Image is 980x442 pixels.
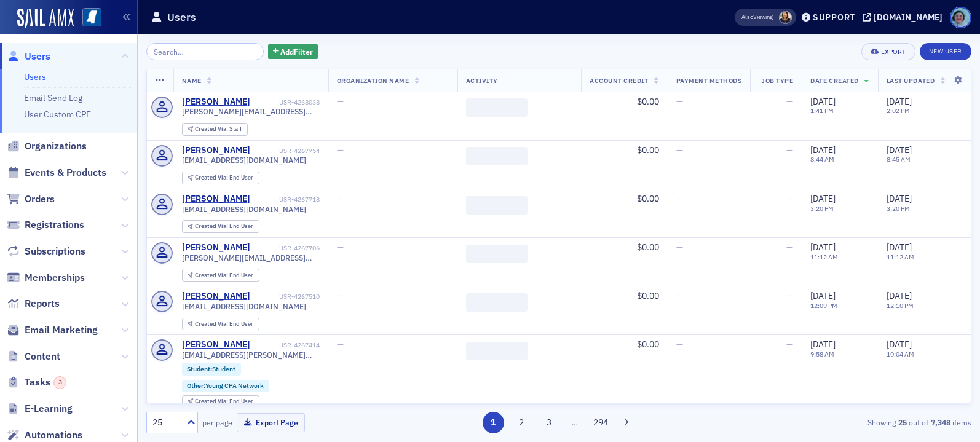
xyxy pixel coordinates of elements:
a: Events & Products [7,166,106,180]
time: 11:12 AM [887,253,914,261]
span: ‌ [466,196,528,215]
a: User Custom CPE [24,109,91,120]
div: Staff [195,126,242,133]
span: Other : [187,381,205,390]
button: Export Page [237,413,305,432]
a: [PERSON_NAME] [182,339,250,350]
span: Job Type [761,76,793,85]
span: [EMAIL_ADDRESS][DOMAIN_NAME] [182,156,306,165]
button: 3 [539,412,560,433]
a: [PERSON_NAME] [182,97,250,108]
span: Registrations [25,218,84,232]
time: 8:45 AM [887,155,911,164]
span: ‌ [466,342,528,360]
span: Created Via : [195,271,229,279]
div: USR-4267706 [252,244,320,252]
span: Date Created [810,76,858,85]
div: End User [195,272,253,279]
button: Export [861,43,915,60]
a: Memberships [7,271,85,285]
a: Student:Student [187,365,235,373]
button: 1 [483,412,504,433]
a: Email Send Log [24,92,82,103]
input: Search… [146,43,264,60]
h1: Users [167,10,196,25]
time: 1:41 PM [810,106,834,115]
div: 25 [152,416,180,429]
span: Account Credit [590,76,648,85]
time: 9:58 AM [810,350,834,358]
span: [DATE] [810,242,836,253]
span: $0.00 [637,193,659,204]
span: — [786,96,793,107]
span: ‌ [466,293,528,312]
span: $0.00 [637,144,659,156]
div: End User [195,321,253,328]
a: Orders [7,192,55,206]
div: End User [195,175,253,181]
div: Created Via: End User [182,395,259,408]
span: — [676,144,683,156]
a: E-Learning [7,402,73,416]
span: Created Via : [195,320,229,328]
span: Memberships [25,271,85,285]
time: 12:09 PM [810,301,837,310]
span: — [337,242,344,253]
span: — [337,96,344,107]
span: — [786,193,793,204]
a: [PERSON_NAME] [182,194,250,205]
span: [EMAIL_ADDRESS][PERSON_NAME][DOMAIN_NAME] [182,350,320,360]
div: 3 [53,376,66,389]
time: 2:02 PM [887,106,910,115]
time: 10:04 AM [887,350,914,358]
span: Student : [187,365,212,373]
span: — [676,242,683,253]
span: Name [182,76,202,85]
span: Reports [25,297,60,310]
span: [DATE] [887,290,912,301]
span: [DATE] [810,96,836,107]
span: Organization Name [337,76,409,85]
span: Email Marketing [25,323,98,337]
div: Other: [182,380,270,392]
span: $0.00 [637,242,659,253]
span: Last Updated [887,76,935,85]
span: Add Filter [280,46,313,57]
button: 294 [590,412,612,433]
span: ‌ [466,147,528,165]
div: End User [195,223,253,230]
span: [DATE] [887,242,912,253]
span: — [337,193,344,204]
span: [DATE] [810,339,836,350]
div: Created Via: End User [182,172,259,184]
span: Payment Methods [676,76,742,85]
span: Created Via : [195,173,229,181]
a: [PERSON_NAME] [182,145,250,156]
span: — [337,290,344,301]
a: SailAMX [17,9,74,28]
span: Events & Products [25,166,106,180]
button: [DOMAIN_NAME] [863,13,947,22]
a: Users [24,71,46,82]
span: Content [25,350,60,363]
a: Users [7,50,50,63]
span: $0.00 [637,96,659,107]
a: [PERSON_NAME] [182,291,250,302]
a: [PERSON_NAME] [182,242,250,253]
span: [PERSON_NAME][EMAIL_ADDRESS][PERSON_NAME][DOMAIN_NAME] [182,107,320,116]
div: Showing out of items [705,417,971,428]
span: ‌ [466,245,528,263]
div: Export [881,49,906,55]
span: … [566,417,583,428]
a: Other:Young CPA Network [187,382,264,390]
span: [DATE] [887,339,912,350]
span: ‌ [466,98,528,117]
div: Created Via: End User [182,220,259,233]
span: Noma Burge [779,11,792,24]
div: Support [813,12,855,23]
